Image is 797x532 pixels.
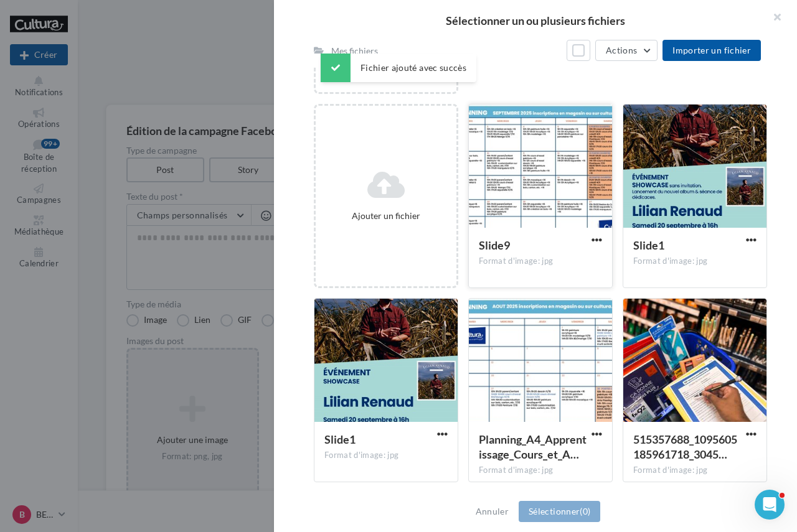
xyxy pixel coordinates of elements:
[479,256,602,267] div: Format d'image: jpg
[321,54,476,82] div: Fichier ajouté avec succès
[294,15,777,26] h2: Sélectionner un ou plusieurs fichiers
[316,72,456,84] div: Ajouter un dossier
[633,238,664,252] span: Slide1
[755,490,785,520] iframe: Intercom live chat
[519,501,600,522] button: Sélectionner(0)
[479,238,510,252] span: Slide9
[324,450,448,461] div: Format d'image: jpg
[633,256,757,267] div: Format d'image: jpg
[479,432,587,461] span: Planning_A4_Apprentissage_Cours_et_Ateliers_2025
[580,506,590,516] span: (0)
[324,432,356,446] span: Slide1
[606,45,637,55] span: Actions
[633,465,757,476] div: Format d'image: jpg
[471,504,514,519] button: Annuler
[331,45,378,57] div: Mes fichiers
[479,465,602,476] div: Format d'image: jpg
[595,40,658,61] button: Actions
[672,45,751,55] span: Importer un fichier
[663,40,761,61] button: Importer un fichier
[633,432,737,461] span: 515357688_1095605185961718_3045188194232024291_n
[321,210,451,222] div: Ajouter un fichier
